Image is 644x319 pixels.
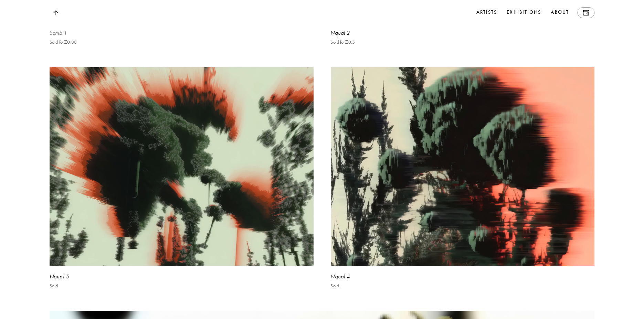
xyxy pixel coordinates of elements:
a: About [550,7,571,18]
div: Nqual 4 [331,273,595,280]
img: Wallet icon [583,10,589,15]
div: Nqual 5 [50,273,314,280]
img: Top [53,10,58,15]
div: Nqual 2 [331,29,595,37]
p: Sold for Ξ 0.5 [331,40,355,45]
a: Artists [475,7,499,18]
a: Nqual 4Sold [331,67,595,310]
p: Sold for Ξ 0.88 [50,40,77,45]
p: Sold [50,283,58,289]
a: Exhibitions [505,7,542,18]
p: Sold [331,283,339,289]
div: Somb 1 [50,29,314,37]
a: Nqual 5Sold [50,67,314,310]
